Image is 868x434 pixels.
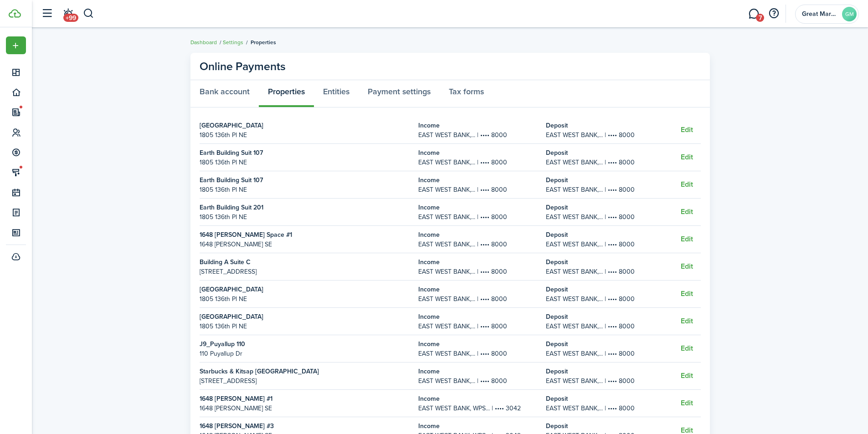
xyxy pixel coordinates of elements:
button: Edit [681,180,693,189]
address: 1805 136th Pl NE [200,185,409,194]
a: Entities [314,80,359,107]
address: 1648 [PERSON_NAME] SE [200,240,409,249]
button: Search [83,6,94,21]
button: Open resource center [766,6,781,21]
button: Edit [681,399,693,407]
span: EAST WEST BANK,... | •••• 8000 [418,130,537,140]
strong: Income [418,339,537,349]
span: EAST WEST BANK,... | •••• 8000 [418,158,537,167]
strong: [GEOGRAPHIC_DATA] [200,312,409,322]
img: TenantCloud [9,9,21,18]
strong: Earth Building Suit 107 [200,175,409,185]
address: [STREET_ADDRESS] [200,376,409,386]
strong: Income [418,230,537,240]
span: EAST WEST BANK,... | •••• 8000 [546,403,664,413]
span: EAST WEST BANK,... | •••• 8000 [546,185,664,194]
button: Edit [681,344,693,352]
strong: Deposit [546,148,664,158]
span: EAST WEST BANK,... | •••• 8000 [546,294,664,304]
strong: Income [418,394,537,403]
a: Messaging [745,2,762,26]
address: 1805 136th Pl NE [200,212,409,222]
strong: Income [418,421,537,431]
span: EAST WEST BANK,... | •••• 8000 [546,322,664,331]
strong: [GEOGRAPHIC_DATA] [200,285,409,294]
span: EAST WEST BANK,... | •••• 8000 [418,376,537,386]
strong: Starbucks & Kitsap [GEOGRAPHIC_DATA] [200,367,409,376]
strong: 1648 [PERSON_NAME] #1 [200,394,409,403]
address: 1805 136th Pl NE [200,322,409,331]
span: 7 [756,14,764,22]
button: Edit [681,262,693,271]
span: EAST WEST BANK,... | •••• 8000 [418,294,537,304]
button: Edit [681,290,693,298]
a: Settings [223,38,243,46]
span: EAST WEST BANK,... | •••• 8000 [546,130,664,140]
address: 110 Puyallup Dr [200,349,409,358]
strong: Deposit [546,175,664,185]
span: EAST WEST BANK,... | •••• 8000 [418,267,537,276]
a: Payment settings [359,80,440,107]
strong: Deposit [546,257,664,267]
address: [STREET_ADDRESS] [200,267,409,276]
span: EAST WEST BANK,... | •••• 8000 [546,212,664,222]
strong: Deposit [546,394,664,403]
strong: Building A Suite C [200,257,409,267]
span: EAST WEST BANK, WPS... | •••• 3042 [418,403,537,413]
button: Edit [681,317,693,325]
strong: Deposit [546,312,664,322]
span: EAST WEST BANK,... | •••• 8000 [418,212,537,222]
button: Edit [681,208,693,216]
strong: Income [418,367,537,376]
span: EAST WEST BANK,... | •••• 8000 [418,185,537,194]
strong: Income [418,148,537,158]
strong: Deposit [546,230,664,240]
button: Edit [681,126,693,134]
a: Notifications [59,2,77,26]
span: EAST WEST BANK,... | •••• 8000 [546,267,664,276]
strong: Earth Building Suit 201 [200,203,409,212]
button: Edit [681,235,693,243]
strong: Deposit [546,339,664,349]
strong: Income [418,257,537,267]
avatar-text: GM [842,7,857,21]
strong: Income [418,121,537,130]
a: Tax forms [440,80,493,107]
button: Edit [681,153,693,161]
strong: Earth Building Suit 107 [200,148,409,158]
a: Dashboard [190,38,217,46]
address: 1805 136th Pl NE [200,294,409,304]
strong: Income [418,175,537,185]
span: Properties [251,38,276,46]
span: EAST WEST BANK,... | •••• 8000 [418,240,537,249]
strong: Income [418,285,537,294]
address: 1805 136th Pl NE [200,158,409,167]
strong: Deposit [546,367,664,376]
address: 1805 136th Pl NE [200,130,409,140]
span: EAST WEST BANK,... | •••• 8000 [546,349,664,358]
panel-main-title: Online Payments [200,58,286,75]
strong: 1648 [PERSON_NAME] Space #1 [200,230,409,240]
strong: [GEOGRAPHIC_DATA] [200,121,409,130]
button: Edit [681,372,693,380]
span: Great Market [802,11,838,17]
button: Open menu [6,36,26,54]
strong: Deposit [546,203,664,212]
button: Open sidebar [38,5,56,22]
span: EAST WEST BANK,... | •••• 8000 [418,322,537,331]
strong: Income [418,312,537,322]
address: 1648 [PERSON_NAME] SE [200,403,409,413]
span: EAST WEST BANK,... | •••• 8000 [546,240,664,249]
strong: Deposit [546,421,664,431]
span: EAST WEST BANK,... | •••• 8000 [546,376,664,386]
span: EAST WEST BANK,... | •••• 8000 [546,158,664,167]
strong: 1648 [PERSON_NAME] #3 [200,421,409,431]
strong: J9_Puyallup 110 [200,339,409,349]
span: EAST WEST BANK,... | •••• 8000 [418,349,537,358]
strong: Deposit [546,285,664,294]
strong: Deposit [546,121,664,130]
a: Bank account [190,80,259,107]
strong: Income [418,203,537,212]
span: +99 [63,14,78,22]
